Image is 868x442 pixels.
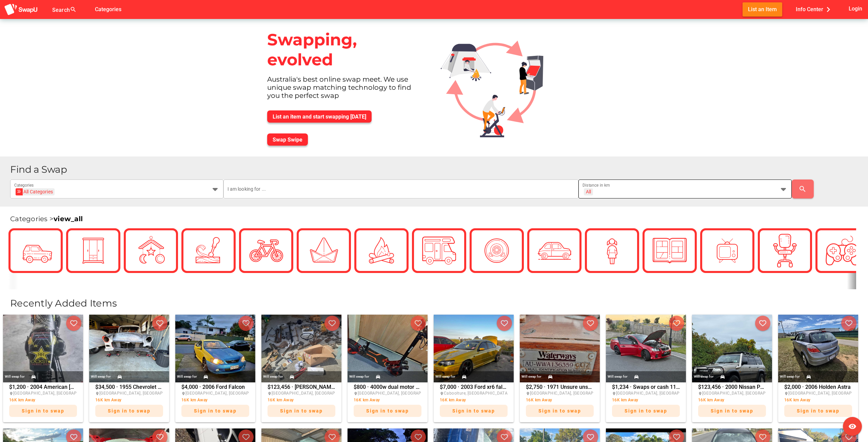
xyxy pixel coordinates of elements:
button: Categories [90,2,127,16]
span: 16K km Away [698,398,724,402]
span: Sign in to swap [280,408,323,414]
span: 16K km Away [784,398,810,402]
span: 16K km Away [95,398,121,402]
div: $800 · 4000w dual motor scooter brand new off eBay. [354,384,421,420]
span: Sign in to swap [625,408,667,414]
span: Sign in to swap [711,408,753,414]
img: nicholas.robertson%2Bfacebook%40swapu.com.au%2F1487611919105617%2F1487611919105617-photo-0.jpg [606,315,686,382]
div: $4,000 · 2006 Ford Falcon [181,384,249,420]
div: Will swap for [694,373,714,380]
div: Will swap for [91,373,111,380]
span: [GEOGRAPHIC_DATA], [GEOGRAPHIC_DATA] [616,391,701,396]
span: Sign in to swap [452,408,495,414]
span: Swap Swipe [273,136,302,143]
span: 16K km Away [354,398,380,402]
i: place [354,392,358,396]
span: [GEOGRAPHIC_DATA], [GEOGRAPHIC_DATA] [185,391,270,396]
span: Sign in to swap [538,408,581,414]
div: Will swap for [349,373,369,380]
span: [GEOGRAPHIC_DATA], [GEOGRAPHIC_DATA] [530,391,614,396]
img: Graphic.svg [435,19,560,145]
span: Sign in to swap [366,408,409,414]
div: Australia's best online swap meet. We use unique swap matching technology to find you the perfect... [262,75,430,105]
span: Sign in to swap [22,408,64,414]
div: $2,000 · 2006 Holden Astra [784,384,852,420]
span: 16K km Away [440,398,466,402]
span: Sign in to swap [108,408,151,414]
img: nicholas.robertson%2Bfacebook%40swapu.com.au%2F604566106074791%2F604566106074791-photo-0.jpg [520,315,600,382]
img: nicholas.robertson%2Bfacebook%40swapu.com.au%2F1032107355669820%2F1032107355669820-photo-0.jpg [348,315,428,382]
div: $2,750 · 1971 Unsure unsure [526,384,594,420]
span: 16K km Away [268,398,294,402]
div: Will swap for [521,373,541,380]
button: List an Item [743,2,782,16]
img: nicholas.robertson%2Bfacebook%40swapu.com.au%2F1331587415640357%2F1331587415640357-photo-0.jpg [261,315,341,382]
i: search [798,185,807,193]
a: Categories [90,6,127,12]
i: visibility [848,422,856,430]
span: Categories [95,4,121,15]
a: Will swap for$7,000 · 2003 Ford xr6 falconCaboolture, [GEOGRAPHIC_DATA]16K km AwaySign in to swap [432,315,515,422]
button: List an item and start swapping [DATE] [267,110,372,123]
img: nicholas.robertson%2Bfacebook%40swapu.com.au%2F1255180966265839%2F1255180966265839-photo-0.jpg [434,315,514,382]
i: place [95,392,99,396]
i: place [698,392,702,396]
img: nicholas.robertson%2Bfacebook%40swapu.com.au%2F1865557241046101%2F1865557241046101-photo-0.jpg [89,315,169,382]
div: Will swap for [608,373,628,380]
span: 16K km Away [181,398,208,402]
img: nicholas.robertson%2Bfacebook%40swapu.com.au%2F1231063405009320%2F1231063405009320-photo-0.jpg [692,315,772,382]
div: $123,456 · [PERSON_NAME] parts [268,384,335,420]
span: Login [849,4,862,13]
div: $123,456 · 2000 Nissan Patrol [698,384,766,420]
span: Sign in to swap [797,408,840,414]
button: Info Center [790,2,839,16]
i: place [612,392,616,396]
span: Caboolture, [GEOGRAPHIC_DATA] [444,391,509,396]
i: place [784,392,788,396]
i: place [9,392,13,396]
i: place [526,392,530,396]
img: nicholas.robertson%2Bfacebook%40swapu.com.au%2F774618545300816%2F774618545300816-photo-0.jpg [778,315,858,382]
button: Swap Swipe [267,133,308,146]
span: Recently Added Items [10,297,117,309]
span: Categories > [10,215,83,223]
div: Will swap for [177,373,197,380]
i: chevron_right [823,4,833,15]
div: All [586,189,591,195]
img: nicholas.robertson%2Bfacebook%40swapu.com.au%2F2184815361942868%2F2184815361942868-photo-0.jpg [3,315,83,382]
span: List an Item [748,5,777,14]
i: place [268,392,272,396]
div: Will swap for [780,373,800,380]
h1: Find a Swap [10,165,863,174]
span: Sign in to swap [194,408,237,414]
a: Will swap for$2,000 · 2006 Holden Astra[GEOGRAPHIC_DATA], [GEOGRAPHIC_DATA]16K km AwaySign in to ... [776,315,860,422]
span: [GEOGRAPHIC_DATA], [GEOGRAPHIC_DATA] [272,391,356,396]
span: 16K km Away [9,398,35,402]
a: Will swap for$123,456 · [PERSON_NAME] parts[GEOGRAPHIC_DATA], [GEOGRAPHIC_DATA]16K km AwaySign in... [260,315,343,422]
input: I am looking for ... [228,180,575,198]
i: false [85,5,93,14]
a: Will swap for$34,500 · 1955 Chevrolet 210[GEOGRAPHIC_DATA], [GEOGRAPHIC_DATA]16K km AwaySign in t... [87,315,171,422]
span: [GEOGRAPHIC_DATA], [GEOGRAPHIC_DATA] [13,391,98,396]
div: Will swap for [263,373,283,380]
div: Will swap for [5,373,25,380]
i: place [440,392,444,396]
div: $1,234 · Swaps or cash 11k ono [612,384,680,420]
span: List an item and start swapping [DATE] [273,113,366,120]
span: [GEOGRAPHIC_DATA], [GEOGRAPHIC_DATA] [99,391,184,396]
i: place [181,392,185,396]
a: Will swap for$2,750 · 1971 Unsure unsure[GEOGRAPHIC_DATA], [GEOGRAPHIC_DATA]16K km AwaySign in to... [518,315,601,422]
div: Will swap for [435,373,455,380]
div: $7,000 · 2003 Ford xr6 falcon [440,384,508,420]
span: [GEOGRAPHIC_DATA], [GEOGRAPHIC_DATA] [702,391,787,396]
span: [GEOGRAPHIC_DATA], [GEOGRAPHIC_DATA] [358,391,442,396]
a: Will swap for$123,456 · 2000 Nissan Patrol[GEOGRAPHIC_DATA], [GEOGRAPHIC_DATA]16K km AwaySign in ... [690,315,774,422]
span: 16K km Away [612,398,638,402]
span: 16K km Away [526,398,552,402]
button: Login [847,2,864,15]
div: Swapping, evolved [262,24,430,75]
a: view_all [54,215,83,223]
div: $34,500 · 1955 Chevrolet 210 [95,384,163,420]
a: Will swap for$1,200 · 2004 American [PERSON_NAME](rep)[GEOGRAPHIC_DATA], [GEOGRAPHIC_DATA]16K km ... [1,315,85,422]
img: nicholas.robertson%2Bfacebook%40swapu.com.au%2F1787904998819495%2F1787904998819495-photo-0.jpg [175,315,255,382]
